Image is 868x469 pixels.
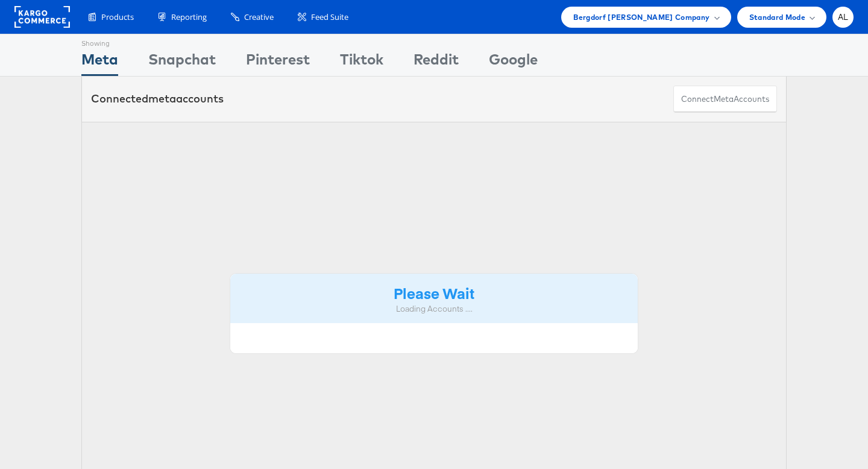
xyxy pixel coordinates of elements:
[101,11,134,23] span: Products
[239,303,629,315] div: Loading Accounts ....
[171,11,207,23] span: Reporting
[148,92,176,105] span: meta
[414,49,459,76] div: Reddit
[749,11,805,24] span: Standard Mode
[81,49,118,76] div: Meta
[714,93,734,105] span: meta
[838,13,849,21] span: AL
[340,49,383,76] div: Tiktok
[311,11,348,23] span: Feed Suite
[489,49,538,76] div: Google
[244,11,274,23] span: Creative
[81,34,118,49] div: Showing
[91,91,224,107] div: Connected accounts
[673,86,777,113] button: ConnectmetaAccounts
[394,283,474,303] strong: Please Wait
[148,49,216,76] div: Snapchat
[246,49,310,76] div: Pinterest
[573,11,709,24] span: Bergdorf [PERSON_NAME] Company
